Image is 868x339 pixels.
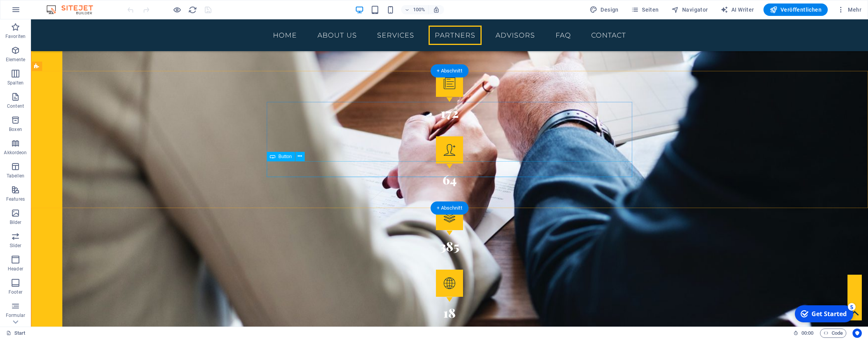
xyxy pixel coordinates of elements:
span: Code [823,329,843,338]
p: Header [8,266,23,272]
p: Content [7,103,24,109]
div: + Abschnitt [431,64,468,77]
span: : [807,330,808,336]
p: Akkordeon [4,150,27,156]
p: Features [6,196,25,202]
p: Formular [6,312,26,318]
span: AI Writer [720,6,754,14]
button: Design [587,3,622,16]
h6: 100% [413,5,425,14]
p: Elemente [6,57,26,63]
button: Usercentrics [853,329,862,338]
button: reload [188,5,197,14]
div: Design (Strg+Alt+Y) [587,3,622,16]
button: Navigator [668,3,711,16]
span: Button [278,154,292,159]
span: Design [590,6,619,14]
button: Seiten [628,3,662,16]
button: Mehr [834,3,865,16]
div: Get Started 5 items remaining, 0% complete [4,3,63,20]
button: AI Writer [717,3,757,16]
div: Get Started [21,7,56,16]
button: Klicke hier, um den Vorschau-Modus zu verlassen [172,5,182,14]
p: Boxen [9,126,22,133]
p: Slider [10,243,22,249]
i: Seite neu laden [188,5,197,14]
img: Editor Logo [45,5,103,14]
a: Klick, um Auswahl aufzuheben. Doppelklick öffnet Seitenverwaltung [6,329,26,338]
span: Mehr [837,6,861,14]
p: Spalten [7,80,24,86]
span: Veröffentlichen [770,6,822,14]
span: Seiten [631,6,659,14]
p: Bilder [10,219,22,225]
button: Code [820,329,846,338]
p: Favoriten [5,33,26,40]
div: 5 [57,1,65,9]
span: Navigator [671,6,708,14]
i: Bei Größenänderung Zoomstufe automatisch an das gewählte Gerät anpassen. [433,6,440,13]
div: + Abschnitt [431,201,468,215]
p: Footer [9,289,22,295]
button: 100% [401,5,429,14]
button: Veröffentlichen [763,3,828,16]
p: Tabellen [7,173,24,179]
h6: Session-Zeit [793,329,814,338]
span: 00 00 [801,329,813,338]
